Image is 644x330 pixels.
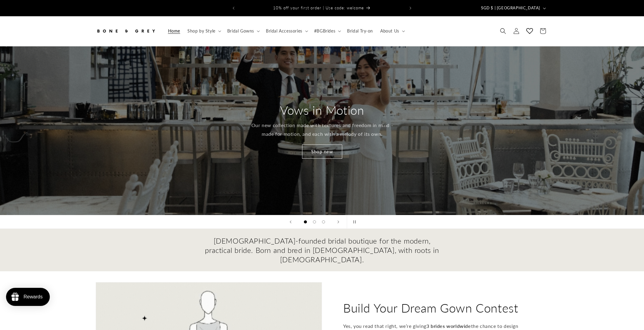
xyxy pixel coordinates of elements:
button: SGD $ | [GEOGRAPHIC_DATA] [477,2,548,14]
span: #BGBrides [314,28,335,34]
button: Load slide 2 of 3 [310,217,319,226]
span: Shop by Style [187,28,215,34]
span: Home [168,28,180,34]
a: Bridal Try-on [343,25,377,37]
summary: Search [496,24,510,38]
span: Bridal Gowns [227,28,254,34]
span: SGD $ | [GEOGRAPHIC_DATA] [481,5,540,11]
button: Next slide [332,215,345,229]
h2: Vows in Motion [280,102,364,118]
h2: Build Your Dream Gown Contest [343,300,518,316]
a: Shop new [302,145,342,159]
a: Home [164,25,184,37]
img: Bone and Grey Bridal [96,24,156,38]
span: Bridal Accessories [266,28,302,34]
button: Pause slideshow [347,215,360,229]
span: Bridal Try-on [347,28,373,34]
span: 10% off your first order | Use code: welcome [273,5,364,10]
p: Our new collection made with textures and freedom in mind - made for motion, and each with a melo... [250,121,394,139]
strong: 3 brides worldwide [426,323,471,329]
summary: About Us [377,25,407,37]
div: Rewards [24,294,43,300]
span: About Us [380,28,399,34]
summary: Shop by Style [184,25,224,37]
button: Previous slide [284,215,297,229]
a: Bone and Grey Bridal [94,22,158,40]
button: Previous announcement [227,2,240,14]
h2: [DEMOGRAPHIC_DATA]-founded bridal boutique for the modern, practical bride. Born and bred in [DEM... [204,236,440,264]
button: Next announcement [404,2,417,14]
button: Load slide 3 of 3 [319,217,328,226]
summary: #BGBrides [311,25,343,37]
summary: Bridal Accessories [262,25,311,37]
button: Load slide 1 of 3 [301,217,310,226]
summary: Bridal Gowns [224,25,262,37]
